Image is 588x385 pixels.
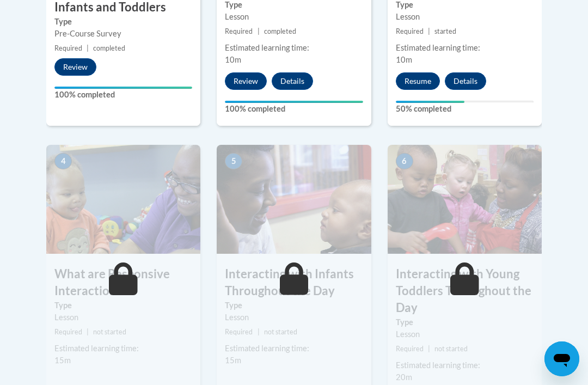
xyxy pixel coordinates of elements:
span: Required [225,27,253,35]
span: Required [54,328,82,336]
iframe: Button to launch messaging window [544,341,579,376]
div: Estimated learning time: [225,343,363,355]
span: | [258,27,260,35]
span: 20m [396,372,412,382]
div: Lesson [396,328,534,340]
span: Required [396,345,424,353]
span: | [258,328,260,336]
span: 15m [54,356,71,365]
label: 100% completed [54,89,192,101]
span: completed [264,27,296,35]
img: Course Image [217,145,371,254]
button: Review [54,58,96,76]
label: Type [396,316,534,328]
span: Required [54,44,82,52]
span: | [428,345,430,353]
h3: What are Responsive Interactions? [46,266,200,300]
span: started [434,27,456,35]
button: Details [445,72,486,90]
span: not started [93,328,126,336]
span: 5 [225,153,242,169]
h3: Interacting with Young Toddlers Throughout the Day [388,266,542,316]
label: 50% completed [396,103,534,115]
div: Lesson [225,311,363,323]
button: Resume [396,72,440,90]
img: Course Image [388,145,542,254]
label: 100% completed [225,103,363,115]
span: | [87,328,89,336]
div: Your progress [396,101,465,103]
div: Estimated learning time: [225,42,363,54]
span: Required [396,27,424,35]
span: 10m [225,55,241,64]
span: | [428,27,430,35]
div: Lesson [54,311,192,323]
span: 6 [396,153,413,169]
span: not started [434,345,468,353]
h3: Interacting with Infants Throughout the Day [217,266,371,300]
div: Pre-Course Survey [54,28,192,40]
div: Lesson [396,11,534,23]
div: Estimated learning time: [396,42,534,54]
label: Type [225,300,363,311]
span: 10m [396,55,412,64]
div: Estimated learning time: [396,359,534,371]
span: completed [93,44,125,52]
div: Estimated learning time: [54,343,192,355]
span: not started [264,328,297,336]
button: Details [272,72,313,90]
label: Type [54,300,192,311]
span: 15m [225,356,241,365]
div: Your progress [54,87,192,89]
img: Course Image [46,145,200,254]
div: Your progress [225,101,363,103]
span: | [87,44,89,52]
span: 4 [54,153,72,169]
label: Type [54,16,192,28]
button: Review [225,72,267,90]
div: Lesson [225,11,363,23]
span: Required [225,328,253,336]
